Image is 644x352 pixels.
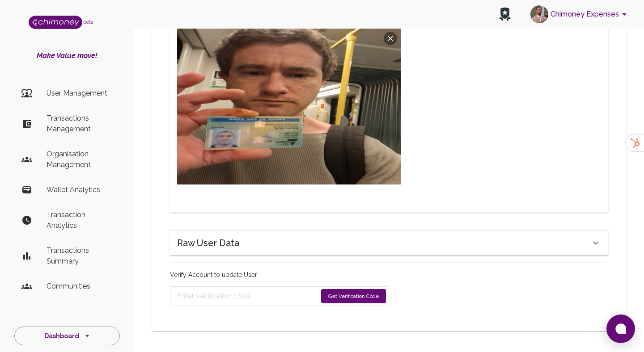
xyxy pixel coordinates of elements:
p: Transactions Management [47,113,113,134]
button: Get Verification Code [321,289,386,303]
button: account of current user [527,3,633,26]
img: Preview [177,28,401,184]
p: User Management [47,88,113,99]
p: Communities [47,281,113,292]
input: Enter verification code [177,289,317,303]
span: beta [83,19,93,25]
img: Logo [29,16,82,29]
p: Organisation Management [47,149,113,170]
p: Transactions Summary [47,245,113,267]
button: Open chat window [606,314,635,343]
img: avatar [530,5,548,23]
div: Raw User Data [170,230,608,256]
p: Transaction Analytics [47,210,113,231]
p: Wallet Analytics [47,184,113,195]
h6: Raw User Data [177,236,239,250]
button: Dashboard [14,327,120,346]
p: Verify Account to update User [170,270,389,279]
